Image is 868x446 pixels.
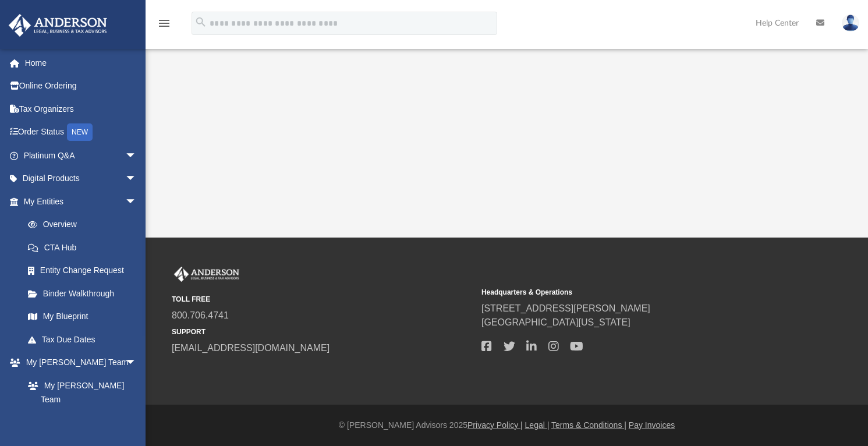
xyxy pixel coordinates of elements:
[481,287,783,298] small: Headquarters & Operations
[157,16,171,30] i: menu
[16,328,154,351] a: Tax Due Dates
[16,374,143,411] a: My [PERSON_NAME] Team
[125,351,148,375] span: arrow_drop_down
[125,144,148,168] span: arrow_drop_down
[8,75,154,98] a: Online Ordering
[8,167,154,190] a: Digital Productsarrow_drop_down
[467,420,523,430] a: Privacy Policy |
[172,327,473,337] small: SUPPORT
[16,213,154,236] a: Overview
[8,144,154,167] a: Platinum Q&Aarrow_drop_down
[146,419,868,431] div: © [PERSON_NAME] Advisors 2025
[8,97,154,121] a: Tax Organizers
[525,420,550,430] a: Legal |
[16,259,154,282] a: Entity Change Request
[551,420,626,430] a: Terms & Conditions |
[172,343,330,353] a: [EMAIL_ADDRESS][DOMAIN_NAME]
[157,22,171,30] a: menu
[16,236,154,259] a: CTA Hub
[5,14,111,37] img: Anderson Advisors Platinum Portal
[8,51,154,75] a: Home
[16,305,148,328] a: My Blueprint
[16,282,154,305] a: Binder Walkthrough
[172,267,242,282] img: Anderson Advisors Platinum Portal
[842,15,859,31] img: User Pic
[125,167,148,191] span: arrow_drop_down
[172,310,229,320] a: 800.706.4741
[481,317,630,327] a: [GEOGRAPHIC_DATA][US_STATE]
[8,351,148,374] a: My [PERSON_NAME] Teamarrow_drop_down
[172,294,473,305] small: TOLL FREE
[8,121,154,144] a: Order StatusNEW
[194,16,207,29] i: search
[481,303,650,313] a: [STREET_ADDRESS][PERSON_NAME]
[8,190,154,213] a: My Entitiesarrow_drop_down
[629,420,675,430] a: Pay Invoices
[125,190,148,214] span: arrow_drop_down
[67,123,93,141] div: NEW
